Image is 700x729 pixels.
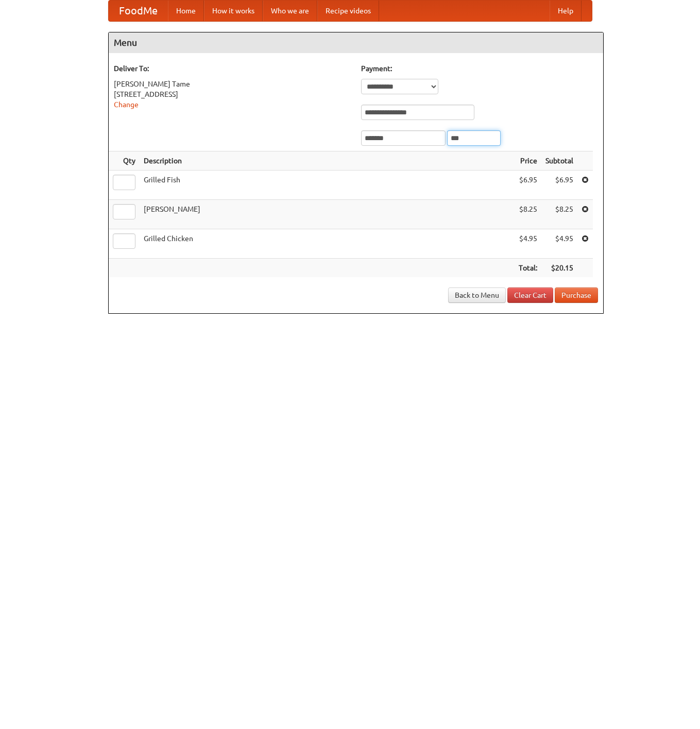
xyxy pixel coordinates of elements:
a: Help [550,1,582,21]
button: Purchase [555,287,598,303]
td: $4.95 [515,229,541,259]
td: $6.95 [541,171,577,200]
a: Recipe videos [317,1,379,21]
div: [PERSON_NAME] Tame [114,79,351,89]
td: [PERSON_NAME] [140,200,515,229]
h5: Deliver To: [114,63,351,74]
h4: Menu [109,32,603,53]
a: Change [114,100,139,109]
th: Total: [515,259,541,278]
td: $8.25 [541,200,577,229]
a: How it works [204,1,263,21]
div: [STREET_ADDRESS] [114,89,351,99]
th: Description [140,151,515,171]
a: Home [168,1,204,21]
td: Grilled Fish [140,171,515,200]
th: Qty [109,151,140,171]
td: $4.95 [541,229,577,259]
td: $8.25 [515,200,541,229]
a: Clear Cart [507,287,553,303]
th: Subtotal [541,151,577,171]
h5: Payment: [361,63,598,74]
th: $20.15 [541,259,577,278]
td: $6.95 [515,171,541,200]
a: Who we are [263,1,317,21]
a: Back to Menu [448,287,506,303]
th: Price [515,151,541,171]
a: FoodMe [109,1,168,21]
td: Grilled Chicken [140,229,515,259]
